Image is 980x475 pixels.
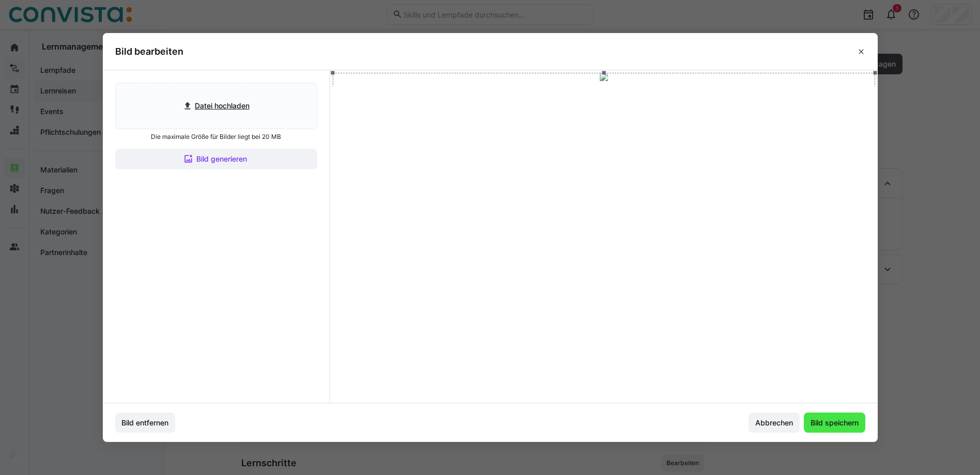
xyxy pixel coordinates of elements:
[195,154,248,164] span: Bild generieren
[754,418,795,428] span: Abbrechen
[115,413,176,433] button: Bild entfernen
[151,133,281,140] span: Die maximale Größe für Bilder liegt bei 20 MB
[809,418,860,428] span: Bild speichern
[115,149,317,169] button: Bild generieren
[804,413,865,433] button: Bild speichern
[120,418,170,428] span: Bild entfernen
[749,413,800,433] button: Abbrechen
[115,45,183,57] h3: Bild bearbeiten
